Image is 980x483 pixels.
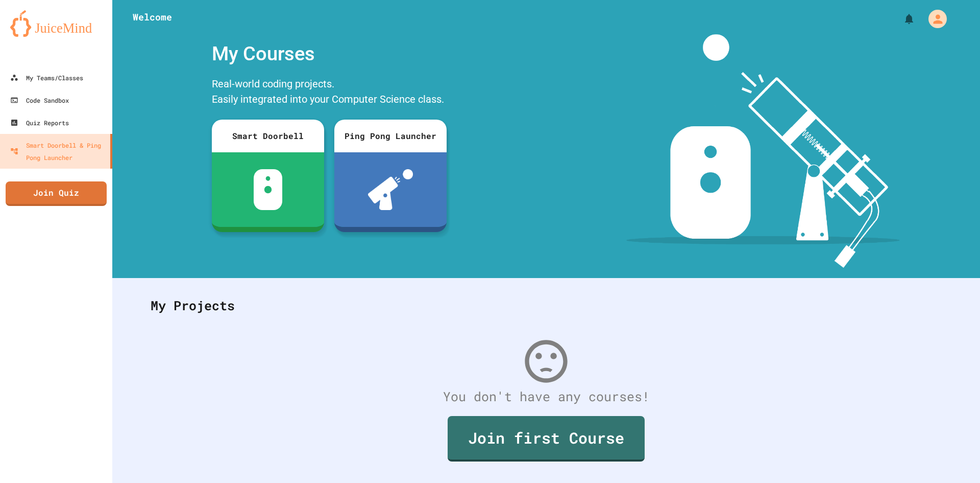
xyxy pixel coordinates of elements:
img: banner-image-my-projects.png [626,34,900,268]
div: My Courses [207,34,452,74]
div: My Account [918,7,949,31]
a: Join Quiz [6,181,107,206]
iframe: chat widget [937,442,970,473]
img: ppl-with-ball.png [368,169,413,210]
img: sdb-white.svg [254,169,283,210]
div: Smart Doorbell & Ping Pong Launcher [10,139,106,164]
div: You don't have any courses! [140,387,952,406]
div: Smart Doorbell [212,120,324,152]
div: My Notifications [884,10,918,28]
div: Ping Pong Launcher [334,120,447,152]
div: My Teams/Classes [10,72,83,84]
img: logo-orange.svg [10,10,102,37]
div: Code Sandbox [10,94,69,106]
iframe: chat widget [895,398,970,441]
a: Join first Course [448,416,645,462]
div: My Projects [140,286,952,326]
div: Real-world coding projects. Easily integrated into your Computer Science class. [207,74,452,112]
div: Quiz Reports [10,117,69,129]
